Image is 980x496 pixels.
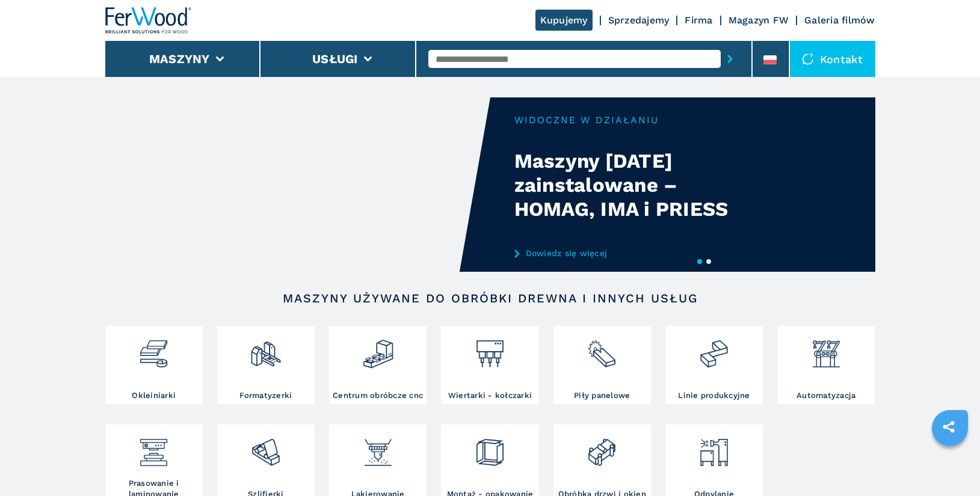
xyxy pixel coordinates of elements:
img: bordatrici_1.png [138,329,170,370]
h3: Linie produkcyjne [678,390,750,401]
a: Dowiedz się więcej [514,248,750,258]
img: Kontakt [802,53,814,65]
a: Automatyzacja [777,326,875,404]
a: Kupujemy [535,10,593,31]
img: centro_di_lavoro_cnc_2.png [362,329,394,370]
img: montaggio_imballaggio_2.png [474,427,506,468]
a: Sprzedajemy [608,14,670,26]
img: foratrici_inseritrici_2.png [474,329,506,370]
h3: Formatyzerki [239,390,292,401]
img: lavorazione_porte_finestre_2.png [586,427,618,468]
a: Firma [685,14,712,26]
a: Centrum obróbcze cnc [329,326,427,404]
a: sharethis [934,412,964,442]
img: aspirazione_1.png [698,427,730,468]
a: Piły panelowe [553,326,651,404]
h3: Piły panelowe [574,390,630,401]
img: Ferwood [105,7,192,34]
button: Usługi [312,52,358,66]
h3: Centrum obróbcze cnc [333,390,423,401]
img: linee_di_produzione_2.png [698,329,730,370]
a: Linie produkcyjne [665,326,763,404]
img: sezionatrici_2.png [586,329,618,370]
a: Okleiniarki [105,326,203,404]
h3: Okleiniarki [132,390,176,401]
img: levigatrici_2.png [250,427,282,468]
a: Formatyzerki [217,326,315,404]
h3: Automatyzacja [797,390,855,401]
img: verniciatura_1.png [362,427,394,468]
img: automazione.png [810,329,842,370]
h2: Maszyny używane do obróbki drewna i innych usług [144,291,837,305]
img: pressa-strettoia.png [138,427,170,468]
button: submit-button [721,45,739,73]
button: Maszyny [149,52,210,66]
a: Magazyn FW [729,14,789,26]
button: 2 [706,259,711,264]
a: Wiertarki - kołczarki [441,326,538,404]
img: squadratrici_2.png [250,329,282,370]
h3: Wiertarki - kołczarki [448,390,532,401]
video: Your browser does not support the video tag. [105,97,490,272]
a: Galeria filmów [804,14,875,26]
button: 1 [697,259,702,264]
div: Kontakt [790,41,875,77]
